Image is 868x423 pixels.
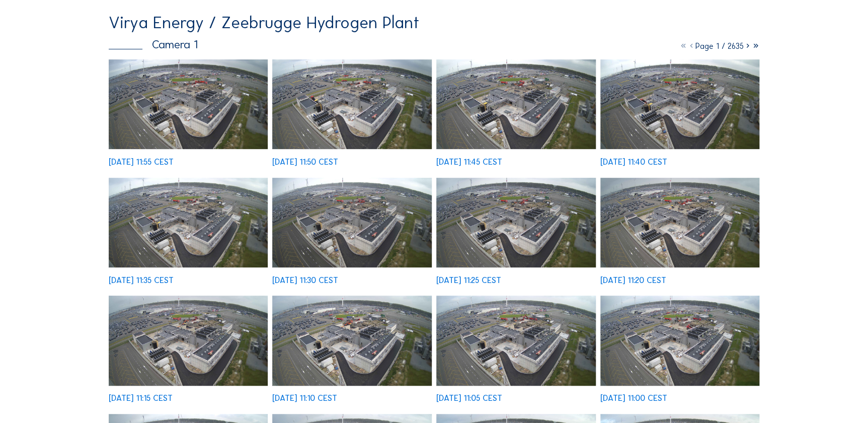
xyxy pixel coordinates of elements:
[272,296,432,385] img: image_53792358
[600,296,760,385] img: image_53792021
[109,296,268,385] img: image_53792506
[600,394,667,402] div: [DATE] 11:00 CEST
[272,178,432,267] img: image_53792970
[272,394,337,402] div: [DATE] 11:10 CEST
[436,276,501,284] div: [DATE] 11:25 CEST
[600,158,667,166] div: [DATE] 11:40 CEST
[436,158,502,166] div: [DATE] 11:45 CEST
[109,15,420,31] div: Virya Energy / Zeebrugge Hydrogen Plant
[109,276,174,284] div: [DATE] 11:35 CEST
[600,178,760,267] img: image_53792663
[109,158,174,166] div: [DATE] 11:55 CEST
[436,394,502,402] div: [DATE] 11:05 CEST
[109,178,268,267] img: image_53793125
[695,41,743,51] span: Page 1 / 2635
[436,296,596,385] img: image_53792199
[109,59,268,149] img: image_53793666
[436,59,596,149] img: image_53793300
[272,158,338,166] div: [DATE] 11:50 CEST
[436,178,596,267] img: image_53792811
[272,59,432,149] img: image_53793481
[600,276,666,284] div: [DATE] 11:20 CEST
[109,39,198,50] div: Camera 1
[272,276,338,284] div: [DATE] 11:30 CEST
[600,59,760,149] img: image_53793290
[109,394,173,402] div: [DATE] 11:15 CEST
